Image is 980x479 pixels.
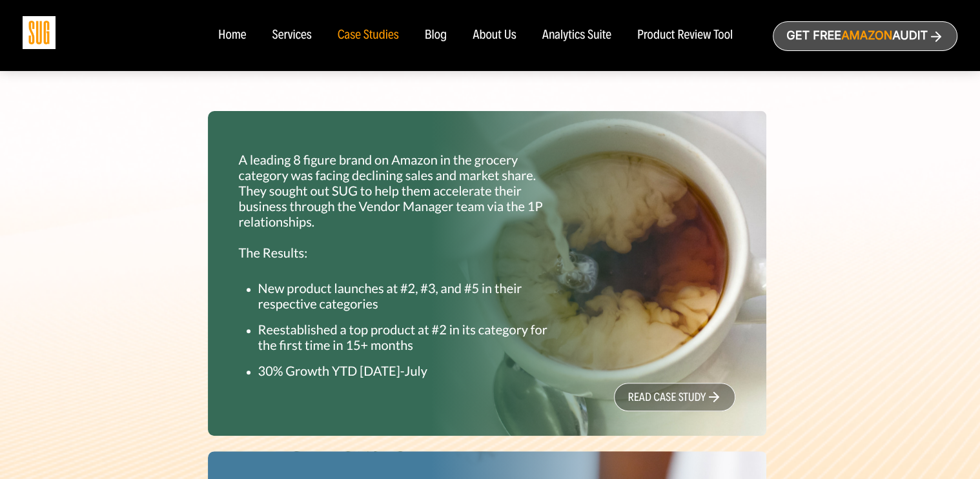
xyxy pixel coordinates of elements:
[272,28,311,43] a: Services
[637,28,733,43] a: Product Review Tool
[338,28,399,43] a: Case Studies
[473,28,516,43] a: About Us
[773,21,957,51] a: Get freeAmazonAudit
[425,28,447,43] a: Blog
[23,16,56,49] img: Sug
[542,28,611,43] a: Analytics Suite
[258,363,564,379] p: 30% Growth YTD [DATE]-July
[218,28,246,43] a: Home
[841,29,892,43] span: Amazon
[258,322,564,353] p: Reestablished a top product at #2 in its category for the first time in 15+ months
[258,281,564,312] p: New product launches at #2, #3, and #5 in their respective categories
[614,383,735,411] a: read case study
[239,152,564,261] p: A leading 8 figure brand on Amazon in the grocery category was facing declining sales and market ...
